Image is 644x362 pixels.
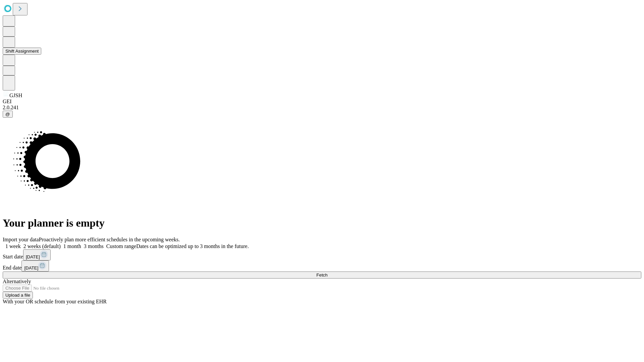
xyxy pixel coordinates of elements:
[3,299,107,304] span: With your OR schedule from your existing EHR
[136,243,249,249] span: Dates can be optimized up to 3 months in the future.
[63,243,81,249] span: 1 month
[5,243,21,249] span: 1 week
[23,249,51,260] button: [DATE]
[3,271,641,279] button: Fetch
[316,273,327,278] span: Fetch
[3,111,13,118] button: @
[9,93,22,98] span: GJSH
[5,112,10,117] span: @
[3,99,641,105] div: GEI
[3,105,641,111] div: 2.0.241
[3,249,641,260] div: Start date
[3,292,33,299] button: Upload a file
[21,260,49,271] button: [DATE]
[3,260,641,271] div: End date
[106,243,136,249] span: Custom range
[3,279,31,284] span: Alternatively
[26,254,40,259] span: [DATE]
[3,237,39,242] span: Import your data
[3,48,41,55] button: Shift Assignment
[3,217,641,229] h1: Your planner is empty
[39,237,180,242] span: Proactively plan more efficient schedules in the upcoming weeks.
[84,243,104,249] span: 3 months
[23,243,61,249] span: 2 weeks (default)
[24,265,38,270] span: [DATE]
